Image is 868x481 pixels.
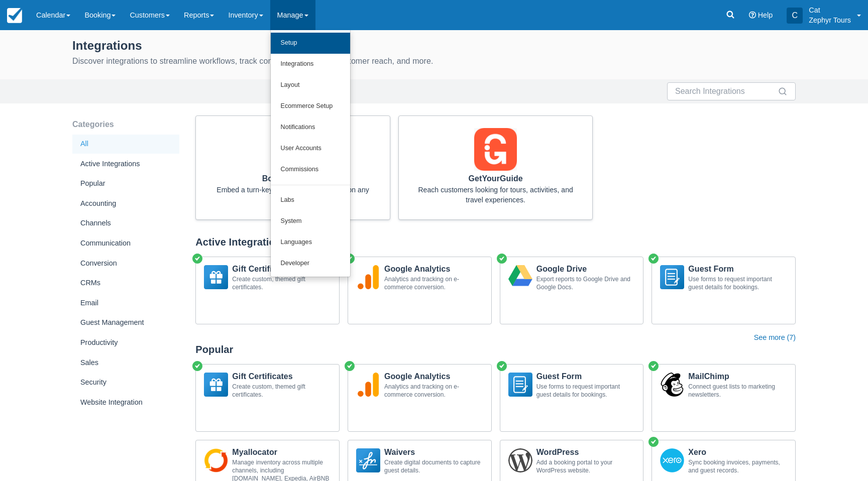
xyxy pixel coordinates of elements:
span: Active [647,253,660,265]
img: GoogleAnalytics [356,373,380,397]
p: Google Drive [536,265,635,273]
img: Guests [508,373,532,397]
div: Channels [72,214,179,233]
i: Help [749,12,756,19]
div: Email [72,294,179,313]
img: MyAllocator [204,448,228,472]
div: Integrations [72,36,796,53]
div: Analytics and tracking on e-commerce conversion. [384,275,483,291]
p: WordPress [536,448,635,456]
a: Layout [271,75,350,96]
div: Add a booking portal to your WordPress website. [536,458,635,474]
a: System [271,211,350,232]
span: Active [191,253,203,265]
div: C [787,8,803,24]
p: GetYourGuide [415,175,577,183]
p: Cat [809,5,851,15]
button: See more (7) [754,332,796,343]
div: Accounting [72,194,179,213]
div: Security [72,373,179,392]
div: Create digital documents to capture guest details. [384,458,483,474]
span: Active [344,360,356,372]
div: Productivity [72,333,179,352]
div: Sync booking invoices, payments, and guest records. [688,458,787,474]
a: GiftCertGift CertificatesCreate custom, themed gift certificates. [195,257,340,324]
div: Conversion [72,254,179,273]
p: Booking Widget [212,175,374,183]
div: Use forms to request important guest details for bookings. [688,275,787,291]
div: Use forms to request important guest details for bookings. [536,383,635,399]
div: Active Integrations [195,236,796,249]
p: Xero [688,448,787,456]
p: Gift Certificates [232,373,331,381]
a: GuestsGuest FormUse forms to request important guest details for bookings. [652,257,796,324]
span: Active [496,253,508,265]
img: GoogleAnalytics [356,265,380,289]
img: Waivers [356,448,380,472]
div: Guest Management [72,313,179,332]
img: MailChimp [660,373,684,397]
p: Waivers [384,448,483,456]
a: Ecommerce Setup [271,96,350,117]
a: GoogleAnalyticsGoogle AnalyticsAnalytics and tracking on e-commerce conversion. [348,257,492,324]
div: Sales [72,353,179,373]
div: Reach customers looking for tours, activities, and travel experiences. [415,185,577,205]
div: Analytics and tracking on e-commerce conversion. [384,383,483,399]
img: GiftCert [204,265,228,289]
a: Developer [271,253,350,274]
div: Communication [72,234,179,253]
div: Embed a turn-key booking widget/droplet on any web page. [212,185,374,205]
p: Guest Form [536,373,635,381]
a: User Accounts [271,138,350,159]
div: Connect guest lists to marketing newsletters. [688,383,787,399]
p: Google Analytics [384,373,483,381]
a: GoogleAnalyticsGoogle AnalyticsAnalytics and tracking on e-commerce conversion. [348,364,492,432]
div: CRMs [72,274,179,293]
ul: Manage [270,30,351,277]
p: Zephyr Tours [809,15,851,25]
img: GiftCert [204,373,228,397]
span: Help [758,11,773,19]
a: MailChimpMailChimpConnect guest lists to marketing newsletters. [652,364,796,432]
img: Guests [660,265,684,289]
div: Popular [72,174,179,193]
a: Labs [271,190,350,211]
a: DropletBooking WidgetEmbed a turn-key booking widget/droplet on any web page. [195,115,390,220]
a: Notifications [271,117,350,138]
a: GoogleDriveGoogle DriveExport reports to Google Drive and Google Docs. [500,257,644,324]
div: Popular [195,343,796,356]
span: Active [647,360,660,372]
a: Setup [271,33,350,54]
p: MailChimp [688,373,787,381]
div: Export reports to Google Drive and Google Docs. [536,275,635,291]
div: Discover integrations to streamline workflows, track conversion, increase customer reach, and more. [72,55,796,67]
a: Languages [271,232,350,253]
span: Active [647,436,660,448]
img: GetYourGuide [474,128,517,171]
span: Active [191,360,203,372]
p: Google Analytics [384,265,483,273]
div: Create custom, themed gift certificates. [232,383,331,399]
div: Active Integrations [72,155,179,174]
p: Gift Certificates [232,265,331,273]
img: checkfront-main-nav-mini-logo.png [7,8,22,23]
input: Search Integrations [675,82,776,100]
div: Website Integration [72,393,179,412]
a: GetYourGuideGetYourGuideReach customers looking for tours, activities, and travel experiences. [398,115,593,220]
span: Active [496,360,508,372]
div: Create custom, themed gift certificates. [232,275,331,291]
div: Categories [72,115,179,134]
img: Wordpress [508,448,532,472]
div: All [72,135,179,154]
img: GoogleDrive [508,265,532,289]
a: Commissions [271,159,350,180]
p: Guest Form [688,265,787,273]
a: Integrations [271,54,350,75]
p: Myallocator [232,448,331,456]
a: GiftCertGift CertificatesCreate custom, themed gift certificates. [195,364,340,432]
img: Xero [660,448,684,472]
a: GuestsGuest FormUse forms to request important guest details for bookings. [500,364,644,432]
